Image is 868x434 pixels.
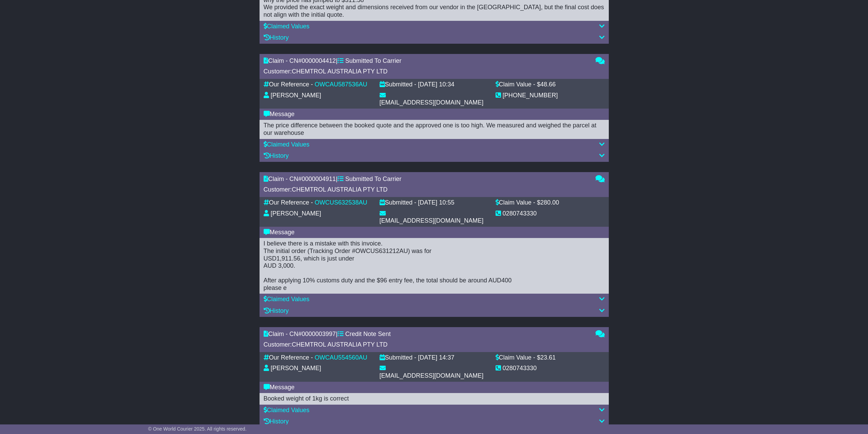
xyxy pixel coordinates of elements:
div: Claim Value - [496,199,535,207]
div: Claimed Values [264,141,605,149]
div: 0280743330 [503,210,537,218]
a: History [264,152,289,159]
div: Message [264,229,605,236]
div: Customer: [264,186,589,194]
div: [PHONE_NUMBER] [503,92,558,99]
div: History [264,418,605,425]
div: Message [264,111,605,118]
div: Claim Value - [496,81,535,88]
span: Submitted To Carrier [345,57,401,64]
span: 0000003997 [302,331,336,337]
span: CHEMTROL AUSTRALIA PTY LTD [292,341,388,348]
div: History [264,307,605,315]
div: Customer: [264,341,589,349]
span: 0000004911 [302,176,336,182]
div: [DATE] 14:37 [418,354,455,362]
a: OWCAU587536AU [315,81,367,88]
div: [PERSON_NAME] [271,210,321,218]
span: CHEMTROL AUSTRALIA PTY LTD [292,186,388,193]
span: © One World Courier 2025. All rights reserved. [148,426,247,432]
div: History [264,34,605,42]
div: $48.66 [537,81,556,88]
span: 0000004412 [302,57,336,64]
div: Our Reference - [264,199,313,207]
div: [EMAIL_ADDRESS][DOMAIN_NAME] [380,372,484,380]
a: OWCUS632538AU [315,199,367,206]
span: Submitted To Carrier [345,176,401,182]
a: History [264,34,289,41]
div: Booked weight of 1kg is correct [264,395,605,403]
a: Claimed Values [264,296,310,303]
div: Submitted - [380,81,416,88]
div: Customer: [264,68,589,75]
a: History [264,307,289,314]
span: CHEMTROL AUSTRALIA PTY LTD [292,68,388,75]
div: History [264,152,605,160]
div: [DATE] 10:34 [418,81,455,88]
div: Claimed Values [264,296,605,303]
div: Message [264,384,605,391]
div: $23.61 [537,354,556,362]
div: Submitted - [380,354,416,362]
div: Claim - CN# | [264,331,589,338]
div: The price difference between the booked quote and the approved one is too high. We measured and w... [264,122,605,137]
span: Credit Note Sent [345,331,391,337]
a: Claimed Values [264,141,310,148]
div: $280.00 [537,199,559,207]
a: OWCAU554560AU [315,354,367,361]
div: I believe there is a mistake with this invoice. The initial order (Tracking Order #OWCUS631212AU)... [264,240,605,292]
div: Submitted - [380,199,416,207]
a: Claimed Values [264,407,310,414]
div: Claim Value - [496,354,535,362]
div: [DATE] 10:55 [418,199,455,207]
a: Claimed Values [264,23,310,30]
div: Claimed Values [264,23,605,30]
div: Claim - CN# | [264,176,589,183]
a: History [264,418,289,425]
div: Our Reference - [264,354,313,362]
div: [PERSON_NAME] [271,365,321,372]
div: Claimed Values [264,407,605,414]
div: Claim - CN# | [264,57,589,65]
div: [EMAIL_ADDRESS][DOMAIN_NAME] [380,99,484,107]
div: [PERSON_NAME] [271,92,321,99]
div: [EMAIL_ADDRESS][DOMAIN_NAME] [380,217,484,225]
div: Our Reference - [264,81,313,88]
div: 0280743330 [503,365,537,372]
